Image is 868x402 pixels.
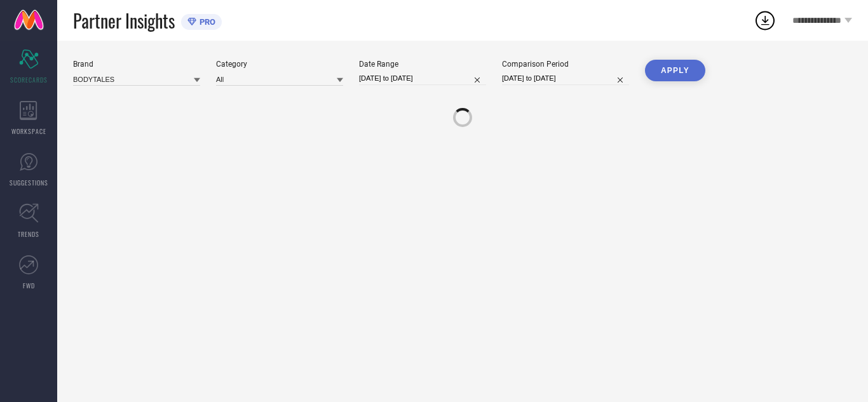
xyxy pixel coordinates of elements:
span: TRENDS [18,229,39,239]
span: PRO [196,17,215,27]
span: SCORECARDS [10,75,48,84]
span: WORKSPACE [11,126,46,136]
span: Partner Insights [73,8,175,34]
span: SUGGESTIONS [10,178,48,187]
div: Open download list [754,9,776,32]
div: Comparison Period [502,60,629,69]
div: Brand [73,60,200,69]
div: Date Range [359,60,486,69]
span: FWD [23,281,35,290]
input: Select date range [359,72,486,85]
button: APPLY [645,60,705,81]
div: Category [216,60,343,69]
input: Select comparison period [502,72,629,85]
